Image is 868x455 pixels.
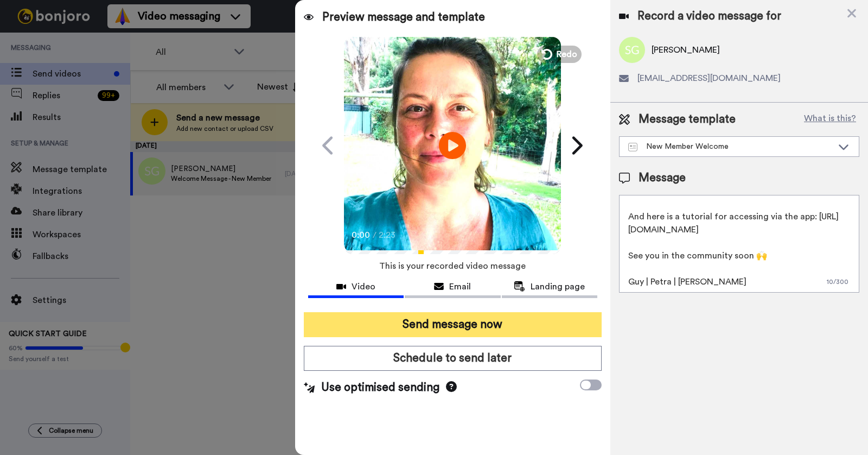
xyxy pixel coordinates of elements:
[628,143,637,151] img: Message-temps.svg
[379,229,398,242] span: 2:23
[639,111,736,128] span: Message template
[373,229,376,242] span: /
[639,170,686,186] span: Message
[304,312,602,337] button: Send message now
[352,280,375,293] span: Video
[801,111,859,128] button: What is this?
[628,141,833,152] div: New Member Welcome
[449,280,471,293] span: Email
[637,72,781,85] span: [EMAIL_ADDRESS][DOMAIN_NAME]
[379,254,526,278] span: This is your recorded video message
[531,280,585,293] span: Landing page
[352,229,371,242] span: 0:00
[321,380,439,396] span: Use optimised sending
[619,195,859,293] textarea: Hi {first_name|there}, Welcome! We are so happy you are here. 🌟 The button below is a tutorial on...
[304,346,602,371] button: Schedule to send later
